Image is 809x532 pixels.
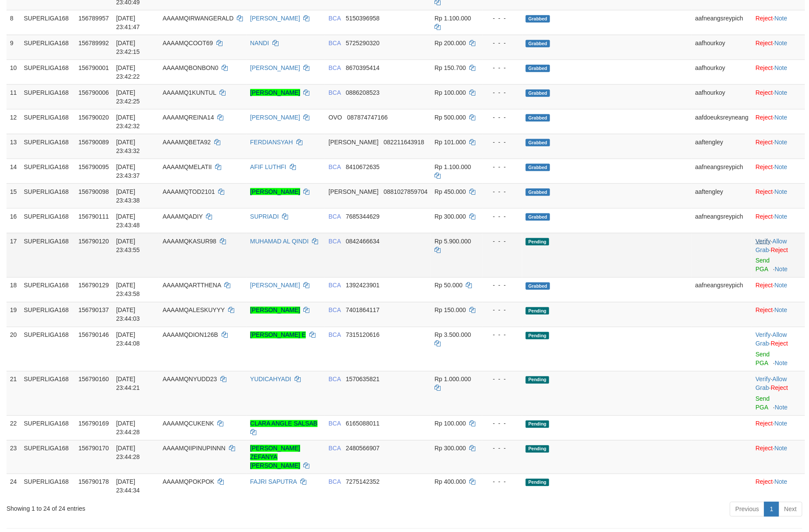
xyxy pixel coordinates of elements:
a: [PERSON_NAME] ZEFANYA [PERSON_NAME] [250,445,300,469]
td: 15 [7,183,20,208]
span: Pending [526,479,549,486]
span: · [756,376,787,392]
td: SUPERLIGA168 [20,474,75,499]
td: SUPERLIGA168 [20,208,75,233]
a: Note [775,163,788,170]
td: 22 [7,416,20,440]
span: Rp 100.000 [434,420,466,427]
span: BCA [328,282,341,289]
a: Reject [756,15,773,22]
span: AAAAMQCUKENK [162,420,214,427]
span: · [756,332,787,347]
div: - - - [486,419,519,428]
span: Rp 1.100.000 [434,163,471,170]
span: [DATE] 23:43:55 [116,238,140,253]
td: · · [752,233,805,277]
td: aafhourkoy [692,35,752,60]
div: - - - [486,331,519,339]
span: Grabbed [526,15,550,23]
a: Send PGA [756,351,770,367]
span: Rp 150.700 [434,64,466,71]
span: Rp 50.000 [434,282,463,289]
a: Reject [756,64,773,71]
td: · [752,159,805,183]
span: AAAAMQTOD2101 [162,188,215,195]
td: 23 [7,440,20,474]
a: Note [775,114,788,121]
a: AFIF LUTHFI [250,163,286,170]
td: SUPERLIGA168 [20,134,75,159]
td: · · [752,371,805,416]
a: Note [775,139,788,146]
span: AAAAMQCOOT69 [162,40,213,47]
a: Send PGA [756,396,770,411]
span: [DATE] 23:44:08 [116,332,140,347]
td: 24 [7,474,20,499]
span: [DATE] 23:44:21 [116,376,140,392]
span: [DATE] 23:43:58 [116,282,140,298]
span: Pending [526,446,549,453]
a: Note [775,266,788,273]
span: AAAAMQBONBON0 [162,64,218,71]
span: Rp 1.100.000 [434,15,471,22]
a: NANDI [250,40,269,47]
span: Rp 1.000.000 [434,376,471,383]
span: 156789957 [79,15,109,22]
span: BCA [328,307,341,314]
span: BCA [328,64,341,71]
td: · [752,134,805,159]
a: Reject [756,307,773,314]
span: Rp 200.000 [434,40,466,47]
span: Grabbed [526,65,550,72]
a: [PERSON_NAME] [250,114,300,121]
td: SUPERLIGA168 [20,35,75,60]
a: Previous [730,502,765,517]
a: Send PGA [756,257,770,273]
span: AAAAMQ1KUNTUL [162,89,216,96]
span: Grabbed [526,40,550,47]
span: Rp 500.000 [434,114,466,121]
td: SUPERLIGA168 [20,440,75,474]
span: BCA [328,445,341,452]
div: - - - [486,39,519,47]
td: 20 [7,327,20,371]
td: aafhourkoy [692,84,752,109]
td: 21 [7,371,20,416]
span: [DATE] 23:42:25 [116,89,140,105]
span: Copy 0881027859704 to clipboard [384,188,428,195]
span: Copy 7275142352 to clipboard [346,479,380,485]
span: [DATE] 23:44:28 [116,445,140,461]
span: 156790160 [79,376,109,383]
a: Note [775,40,788,47]
a: Note [775,445,788,452]
span: AAAAMQPOKPOK [162,479,214,485]
a: FERDIANSYAH [250,139,293,146]
span: Copy 1392423901 to clipboard [346,282,380,289]
div: - - - [486,138,519,146]
span: Rp 300.000 [434,213,466,220]
td: SUPERLIGA168 [20,302,75,327]
span: [DATE] 23:43:38 [116,188,140,204]
span: [DATE] 23:42:32 [116,114,140,130]
span: Pending [526,421,549,428]
span: 156790095 [79,163,109,170]
span: Copy 5150396958 to clipboard [346,15,380,22]
td: 9 [7,35,20,60]
span: [DATE] 23:44:03 [116,307,140,323]
a: Note [775,282,788,289]
a: Reject [756,40,773,47]
td: SUPERLIGA168 [20,159,75,183]
span: 156790020 [79,114,109,121]
span: Grabbed [526,164,550,171]
div: - - - [486,281,519,290]
a: CLARA ANGLE SALSAB [250,420,318,427]
span: Grabbed [526,114,550,122]
span: [DATE] 23:44:28 [116,420,140,436]
td: · [752,35,805,60]
span: AAAAMQALESKUYYY [162,307,225,314]
td: 8 [7,10,20,35]
span: 156790098 [79,188,109,195]
span: BCA [328,332,341,339]
span: AAAAMQBETA92 [162,139,211,146]
span: Copy 1570635821 to clipboard [346,376,380,383]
